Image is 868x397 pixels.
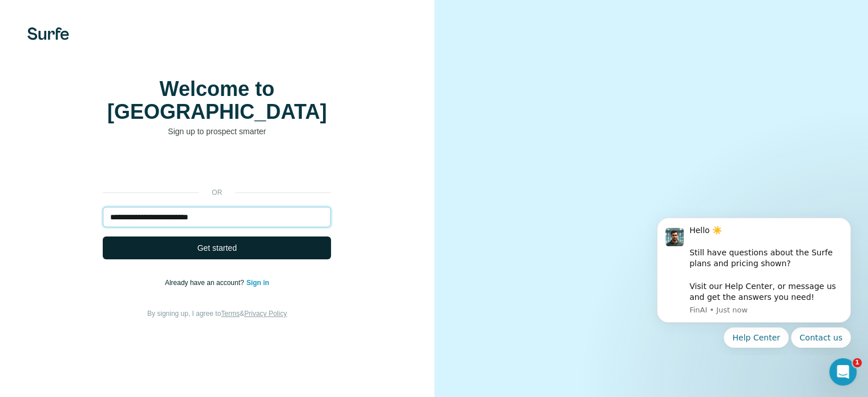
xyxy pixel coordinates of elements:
[247,279,269,287] a: Sign in
[199,187,235,198] p: or
[165,279,247,287] span: Already have an account?
[27,27,69,40] img: Surfe's logo
[147,310,287,318] span: By signing up, I agree to &
[640,207,868,355] iframe: Intercom notifications message
[103,78,331,123] h1: Welcome to [GEOGRAPHIC_DATA]
[221,310,240,318] a: Terms
[244,310,287,318] a: Privacy Policy
[97,154,337,179] iframe: Sign in with Google Button
[829,358,857,386] iframe: Intercom live chat
[103,126,331,137] p: Sign up to prospect smarter
[197,242,237,254] span: Get started
[853,358,862,367] span: 1
[103,236,331,259] button: Get started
